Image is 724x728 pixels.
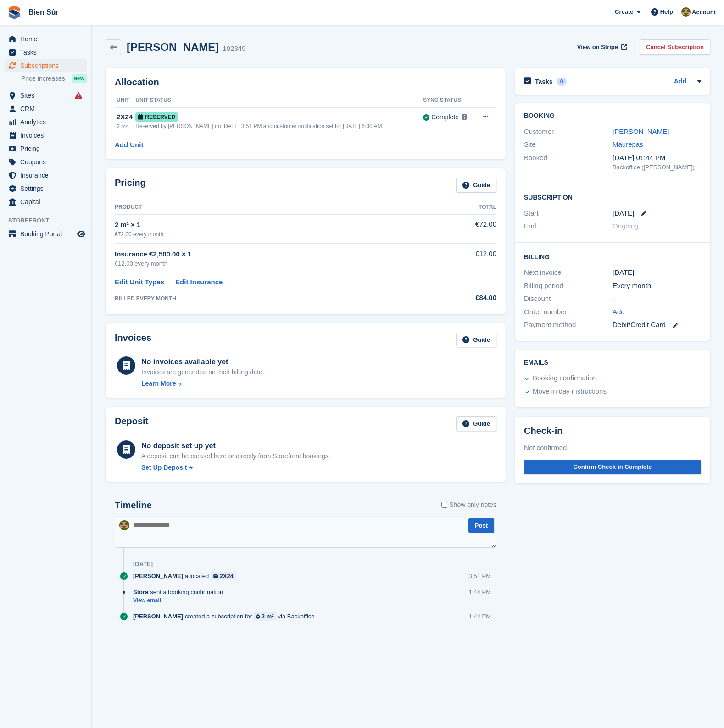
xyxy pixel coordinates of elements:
[20,195,75,208] span: Capital
[5,182,87,195] a: menu
[613,281,701,291] div: Every month
[115,259,434,268] div: €12.00 every month
[254,612,276,621] a: 2 m²
[20,228,75,240] span: Booking Portal
[613,222,639,230] span: Ongoing
[674,77,686,87] a: Add
[5,156,87,168] a: menu
[524,294,613,304] div: Discount
[127,41,219,53] h2: [PERSON_NAME]
[20,46,75,59] span: Tasks
[533,373,597,384] div: Booking confirmation
[524,112,701,120] h2: Booking
[8,216,91,225] span: Storefront
[75,92,82,99] i: Smart entry sync failures have occurred
[524,460,701,475] button: Confirm Check-in Complete
[469,588,491,596] div: 1:44 PM
[524,192,701,201] h2: Subscription
[133,588,148,596] span: Stora
[76,228,87,239] a: Preview store
[681,7,691,17] img: Matthieu Burnand
[223,44,245,54] div: 102349
[456,178,496,193] a: Guide
[640,39,710,55] a: Cancel Subscription
[115,178,146,193] h2: Pricing
[115,93,135,108] th: Unit
[115,230,434,239] div: €72.00 every month
[524,281,613,291] div: Billing period
[613,208,634,219] time: 2025-08-29 23:00:00 UTC
[115,77,496,88] h2: Allocation
[5,59,87,72] a: menu
[133,561,153,568] div: [DATE]
[613,140,643,148] a: Maurepas
[20,142,75,155] span: Pricing
[462,114,467,120] img: icon-info-grey-7440780725fd019a000dd9b08b2336e03edf1995a4989e88bcd33f0948082b44.svg
[20,116,75,128] span: Analytics
[20,129,75,142] span: Invoices
[5,46,87,59] a: menu
[557,78,567,86] div: 0
[220,572,234,580] div: 2X24
[7,6,21,19] img: stora-icon-8386f47178a22dfd0bd8f6a31ec36ba5ce8667c1dd55bd0f319d3a0aa187defe.svg
[524,127,613,137] div: Customer
[72,74,87,83] div: NEW
[25,5,62,20] a: Bien Sûr
[141,379,176,389] div: Learn More
[135,122,423,130] div: Reserved by [PERSON_NAME] on [DATE] 3:51 PM and customer notification set for [DATE] 6:00 AM.
[141,451,330,461] p: A deposit can be created here or directly from Storefront bookings.
[20,102,75,115] span: CRM
[5,195,87,208] a: menu
[524,208,613,219] div: Start
[115,333,151,348] h2: Invoices
[469,612,491,621] div: 1:44 PM
[434,293,496,303] div: €84.00
[533,386,607,397] div: Move in day instructions
[524,426,701,436] h2: Check-in
[5,169,87,182] a: menu
[21,74,65,83] span: Price increases
[434,244,496,273] td: €12.00
[141,463,330,472] a: Set Up Deposit
[133,612,183,621] span: [PERSON_NAME]
[175,277,223,288] a: Edit Insurance
[115,500,152,511] h2: Timeline
[119,520,129,530] img: Matthieu Burnand
[5,116,87,128] a: menu
[524,252,701,261] h2: Billing
[20,182,75,195] span: Settings
[141,356,264,367] div: No invoices available yet
[141,463,187,472] div: Set Up Deposit
[211,572,236,580] a: 2X24
[423,93,474,108] th: Sync Status
[115,200,434,215] th: Product
[469,572,491,580] div: 3:51 PM
[20,169,75,182] span: Insurance
[577,43,618,52] span: View on Stripe
[441,500,447,510] input: Show only notes
[115,140,143,150] a: Add Unit
[524,139,613,150] div: Site
[115,220,434,230] div: 2 m² × 1
[524,442,701,454] div: Not confirmed
[613,153,701,163] div: [DATE] 01:44 PM
[141,367,264,377] div: Invoices are generated on their billing date.
[5,129,87,142] a: menu
[524,320,613,330] div: Payment method
[434,200,496,215] th: Total
[5,142,87,155] a: menu
[20,33,75,45] span: Home
[21,73,87,83] a: Price increases NEW
[20,89,75,102] span: Sites
[615,7,633,17] span: Create
[141,379,264,389] a: Learn More
[133,612,319,621] div: created a subscription for via Backoffice
[613,163,701,172] div: Backoffice ([PERSON_NAME])
[574,39,629,55] a: View on Stripe
[524,267,613,278] div: Next invoice
[133,597,228,605] a: View email
[431,112,459,122] div: Complete
[468,518,494,533] button: Post
[456,333,496,348] a: Guide
[613,320,701,330] div: Debit/Credit Card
